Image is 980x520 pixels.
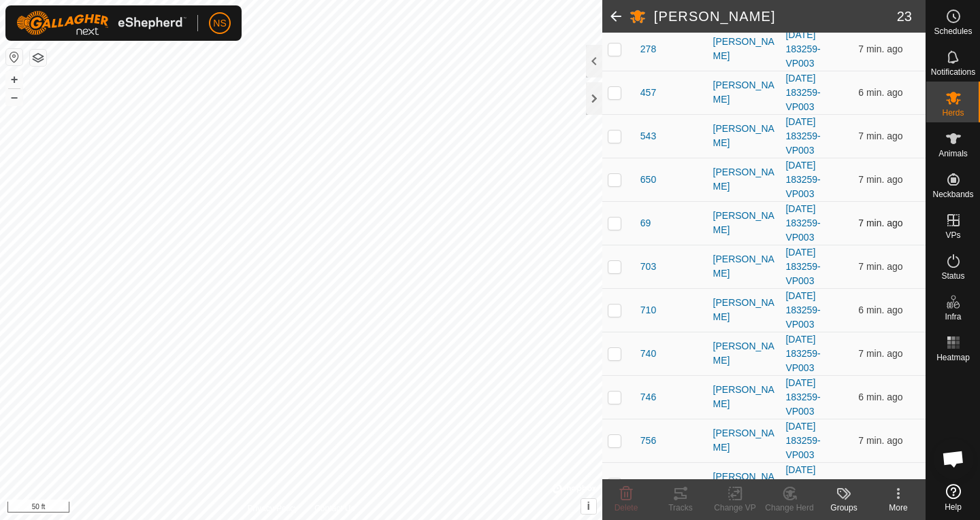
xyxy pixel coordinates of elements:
img: Gallagher Logo [16,11,186,35]
h2: [PERSON_NAME] [654,8,897,24]
span: Delete [615,503,638,513]
span: 457 [640,86,656,100]
span: Neckbands [932,190,973,198]
div: [PERSON_NAME] [713,426,775,455]
span: VPs [945,231,960,239]
a: [DATE] 183259-VP003 [785,377,820,417]
span: Sep 30, 2025, 8:35 PM [858,131,902,141]
div: [PERSON_NAME] [713,339,775,368]
a: [DATE] 183259-VP003 [785,290,820,330]
button: Reset Map [6,49,22,65]
span: Status [941,272,964,280]
span: Sep 30, 2025, 8:35 PM [858,87,902,98]
a: [DATE] 183259-VP003 [785,116,820,156]
div: [PERSON_NAME] [713,122,775,150]
span: 740 [640,347,656,361]
div: [PERSON_NAME] [713,35,775,63]
span: 703 [640,260,656,274]
div: [PERSON_NAME] [713,165,775,194]
div: [PERSON_NAME] [713,209,775,237]
span: 278 [640,42,656,56]
span: Infra [945,313,961,321]
span: Sep 30, 2025, 8:35 PM [858,261,902,272]
button: – [6,89,22,105]
a: [DATE] 183259-VP003 [785,247,820,286]
span: Sep 30, 2025, 8:35 PM [858,479,902,489]
div: [PERSON_NAME] [713,470,775,498]
span: Heatmap [936,353,970,362]
a: [DATE] 183259-VP003 [785,334,820,373]
a: Privacy Policy [247,502,298,515]
div: [PERSON_NAME] [713,252,775,281]
a: [DATE] 183259-VP003 [785,203,820,243]
span: 746 [640,390,656,404]
div: Groups [817,502,871,514]
span: Herds [942,109,964,117]
span: Sep 30, 2025, 8:35 PM [858,174,902,185]
div: [PERSON_NAME] [713,383,775,411]
div: More [871,502,926,514]
button: Map Layers [30,50,46,66]
span: 69 [640,216,651,230]
span: Sep 30, 2025, 8:35 PM [858,305,902,315]
span: Sep 30, 2025, 8:35 PM [858,392,902,402]
span: Notifications [931,68,975,76]
span: 23 [897,6,912,27]
span: i [587,500,590,512]
a: Help [926,479,980,517]
a: [DATE] 183259-VP003 [785,464,820,504]
div: [PERSON_NAME] [713,296,775,324]
span: 710 [640,303,656,317]
a: [DATE] 183259-VP003 [785,160,820,199]
span: 650 [640,173,656,187]
span: 543 [640,129,656,143]
span: 756 [640,434,656,448]
div: Change VP [708,502,762,514]
a: [DATE] 183259-VP003 [785,29,820,69]
button: + [6,71,22,88]
span: Sep 30, 2025, 8:35 PM [858,218,902,228]
a: Contact Us [314,502,355,515]
div: Change Herd [762,502,817,514]
span: Sep 30, 2025, 8:35 PM [858,348,902,359]
span: Sep 30, 2025, 8:35 PM [858,435,902,446]
span: NS [213,16,226,31]
span: Schedules [934,27,972,35]
span: Sep 30, 2025, 8:35 PM [858,44,902,54]
div: [PERSON_NAME] [713,78,775,107]
span: 77 [640,477,651,491]
span: Animals [938,150,968,158]
div: Tracks [653,502,708,514]
a: [DATE] 183259-VP003 [785,73,820,112]
span: Help [945,503,962,511]
a: [DATE] 183259-VP003 [785,421,820,460]
button: i [581,499,596,514]
div: Open chat [933,438,974,479]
